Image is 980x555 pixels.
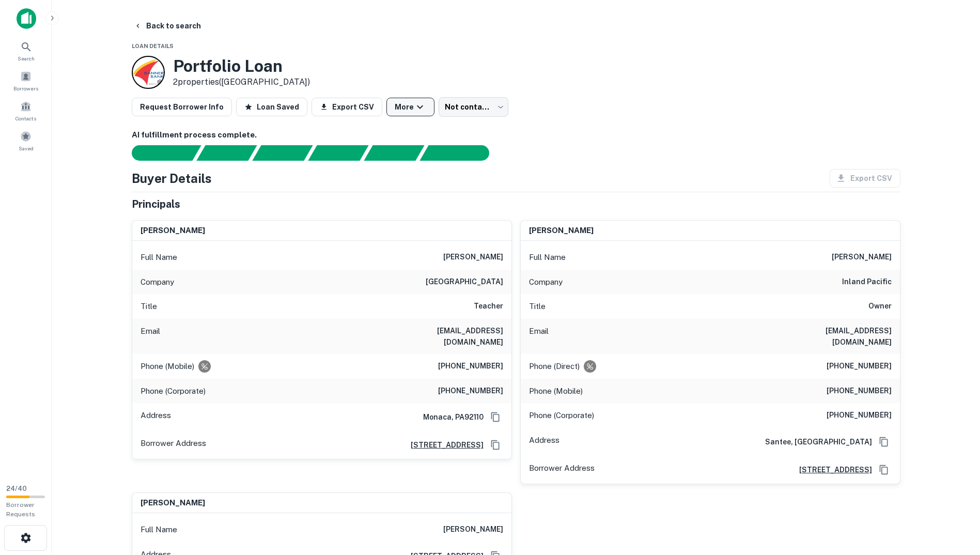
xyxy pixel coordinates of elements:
div: AI fulfillment process complete. [420,145,502,161]
p: Title [141,300,157,313]
p: Phone (Corporate) [141,385,206,397]
span: 24 / 40 [6,485,27,492]
iframe: Chat Widget [928,472,980,522]
div: Your request is received and processing... [196,145,257,161]
p: Phone (Mobile) [141,360,194,373]
h6: [PERSON_NAME] [141,225,205,237]
span: Search [18,54,35,63]
p: Company [529,276,563,288]
h6: [PERSON_NAME] [443,251,503,264]
p: Full Name [141,251,177,264]
div: Sending borrower request to AI... [119,145,197,161]
p: Email [141,325,160,348]
h4: Buyer Details [132,169,212,188]
button: Back to search [130,17,205,35]
h6: Owner [868,300,892,313]
button: Loan Saved [236,98,307,116]
p: Phone (Mobile) [529,385,583,397]
button: Copy Address [488,409,503,425]
h6: [PHONE_NUMBER] [438,385,503,397]
div: Requests to not be contacted at this number [198,360,211,373]
h6: Monaca, PA92110 [415,411,484,423]
span: Contacts [15,114,36,122]
h3: Portfolio Loan [173,56,310,76]
a: Borrowers [3,67,49,95]
h6: [PERSON_NAME] [443,523,503,536]
div: Documents found, AI parsing details... [252,145,313,161]
h6: [PHONE_NUMBER] [827,385,892,397]
p: Full Name [141,523,177,536]
h6: Teacher [474,300,503,313]
p: Email [529,325,549,348]
p: Address [141,409,171,425]
a: Search [3,37,49,65]
h6: inland pacific [842,276,892,288]
h6: [EMAIL_ADDRESS][DOMAIN_NAME] [379,325,503,348]
a: [STREET_ADDRESS] [402,439,484,451]
p: Borrower Address [141,437,206,453]
button: Request Borrower Info [132,98,232,116]
p: Borrower Address [529,462,595,477]
button: Copy Address [876,462,892,477]
h6: [PERSON_NAME] [529,225,594,237]
h6: [PHONE_NUMBER] [438,360,503,373]
button: Copy Address [488,437,503,453]
p: Full Name [529,251,566,264]
p: Title [529,300,546,313]
p: Phone (Corporate) [529,409,594,422]
h6: AI fulfillment process complete. [132,129,900,141]
div: Requests to not be contacted at this number [584,360,596,373]
h6: [PHONE_NUMBER] [827,409,892,422]
a: [STREET_ADDRESS] [791,464,872,475]
div: Not contacted [439,97,508,117]
a: Saved [3,127,49,155]
span: Loan Details [132,43,174,49]
h6: [PHONE_NUMBER] [827,360,892,373]
button: Export CSV [312,98,382,116]
h6: [GEOGRAPHIC_DATA] [426,276,503,288]
div: Principals found, still searching for contact information. This may take time... [364,145,424,161]
span: Saved [19,144,34,152]
h5: Principals [132,196,180,212]
img: capitalize-icon.png [17,8,36,29]
a: Contacts [3,97,49,125]
p: Phone (Direct) [529,360,580,373]
div: Principals found, AI now looking for contact information... [308,145,368,161]
p: 2 properties ([GEOGRAPHIC_DATA]) [173,76,310,88]
button: More [386,98,434,116]
p: Address [529,434,559,450]
h6: [EMAIL_ADDRESS][DOMAIN_NAME] [768,325,892,348]
h6: Santee, [GEOGRAPHIC_DATA] [757,436,872,448]
button: Copy Address [876,434,892,450]
span: Borrowers [13,84,38,92]
h6: [PERSON_NAME] [141,497,205,509]
p: Company [141,276,174,288]
h6: [PERSON_NAME] [832,251,892,264]
span: Borrower Requests [6,501,35,518]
